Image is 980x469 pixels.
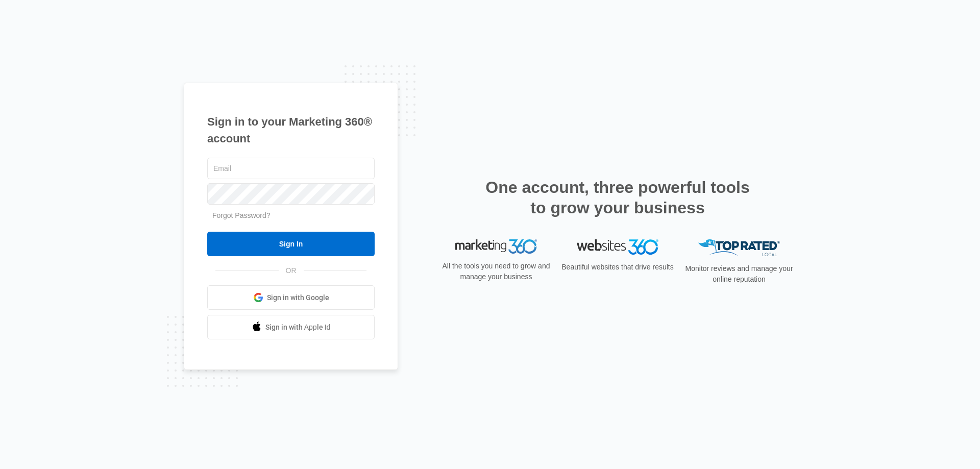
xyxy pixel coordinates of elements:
[207,158,375,179] input: Email
[439,261,553,282] p: All the tools you need to grow and manage your business
[455,239,537,254] img: Marketing 360
[207,232,375,256] input: Sign In
[207,315,375,339] a: Sign in with Apple Id
[560,262,675,273] p: Beautiful websites that drive results
[577,239,658,254] img: Websites 360
[482,177,753,218] h2: One account, three powerful tools to grow your business
[698,239,780,256] img: Top Rated Local
[267,292,329,303] span: Sign in with Google
[207,113,375,147] h1: Sign in to your Marketing 360® account
[265,322,331,333] span: Sign in with Apple Id
[212,211,271,219] a: Forgot Password?
[207,285,375,310] a: Sign in with Google
[682,263,796,285] p: Monitor reviews and manage your online reputation
[279,265,304,276] span: OR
